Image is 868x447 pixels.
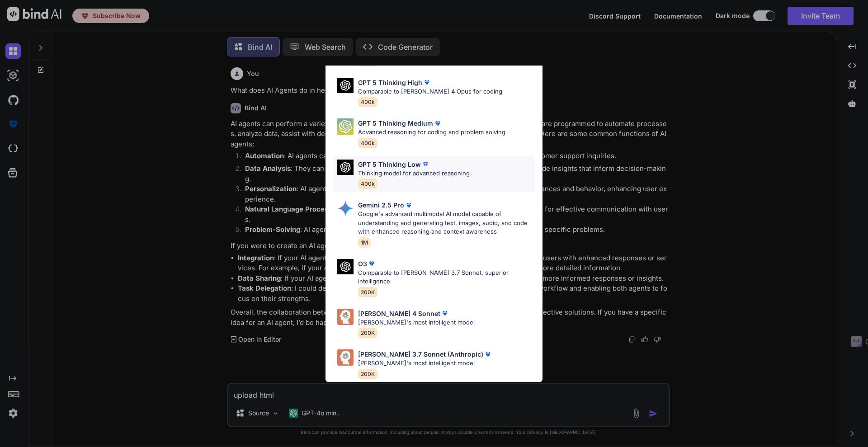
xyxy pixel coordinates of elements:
[358,287,377,297] span: 200K
[440,309,449,318] img: premium
[358,138,377,148] span: 400k
[421,160,430,169] img: premium
[358,87,502,96] p: Comparable to [PERSON_NAME] 4 Opus for coding
[358,118,433,128] p: GPT 5 Thinking Medium
[404,201,413,210] img: premium
[358,169,472,178] p: Thinking model for advanced reasoning.
[358,328,377,338] span: 200K
[358,237,371,248] span: 1M
[358,359,492,368] p: [PERSON_NAME]'s most intelligent model
[337,309,354,325] img: Pick Models
[358,128,505,137] p: Advanced reasoning for coding and problem solving
[337,200,354,216] img: Pick Models
[483,350,492,359] img: premium
[337,349,354,366] img: Pick Models
[422,78,431,87] img: premium
[358,268,535,286] p: Comparable to [PERSON_NAME] 3.7 Sonnet, superior intelligence
[337,118,354,135] img: Pick Models
[358,200,404,210] p: Gemini 2.5 Pro
[358,318,475,327] p: [PERSON_NAME]'s most intelligent model
[337,160,354,175] img: Pick Models
[358,349,483,359] p: [PERSON_NAME] 3.7 Sonnet (Anthropic)
[358,259,367,268] p: O3
[367,259,376,268] img: premium
[358,210,535,236] p: Google's advanced multimodal AI model capable of understanding and generating text, images, audio...
[337,259,354,275] img: Pick Models
[358,309,440,318] p: [PERSON_NAME] 4 Sonnet
[358,97,377,107] span: 400k
[358,160,421,169] p: GPT 5 Thinking Low
[358,179,377,189] span: 400k
[337,78,354,94] img: Pick Models
[358,369,377,379] span: 200K
[358,78,422,87] p: GPT 5 Thinking High
[433,119,442,128] img: premium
